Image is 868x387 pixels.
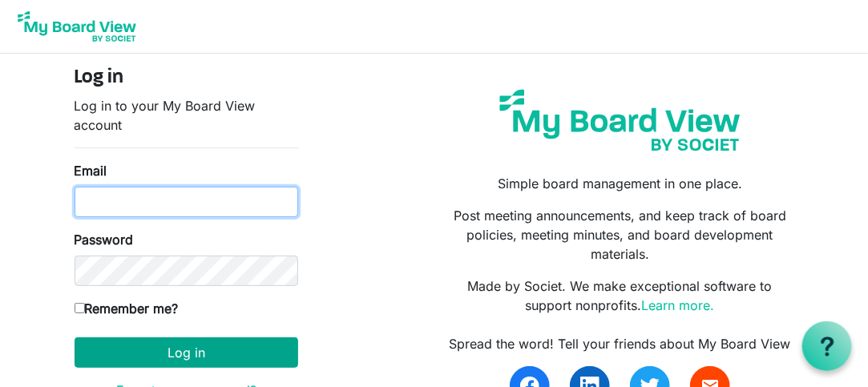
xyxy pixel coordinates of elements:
a: Learn more. [641,297,714,313]
label: Remember me? [75,299,179,318]
p: Simple board management in one place. [446,174,793,193]
button: Log in [75,337,298,368]
p: Post meeting announcements, and keep track of board policies, meeting minutes, and board developm... [446,206,793,264]
img: My Board View Logo [13,6,141,46]
p: Log in to your My Board View account [75,96,298,135]
p: Made by Societ. We make exceptional software to support nonprofits. [446,276,793,315]
img: my-board-view-societ.svg [490,79,751,161]
label: Password [75,230,134,249]
h4: Log in [75,67,298,90]
div: Spread the word! Tell your friends about My Board View [446,334,793,353]
input: Remember me? [75,303,85,313]
label: Email [75,161,107,180]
